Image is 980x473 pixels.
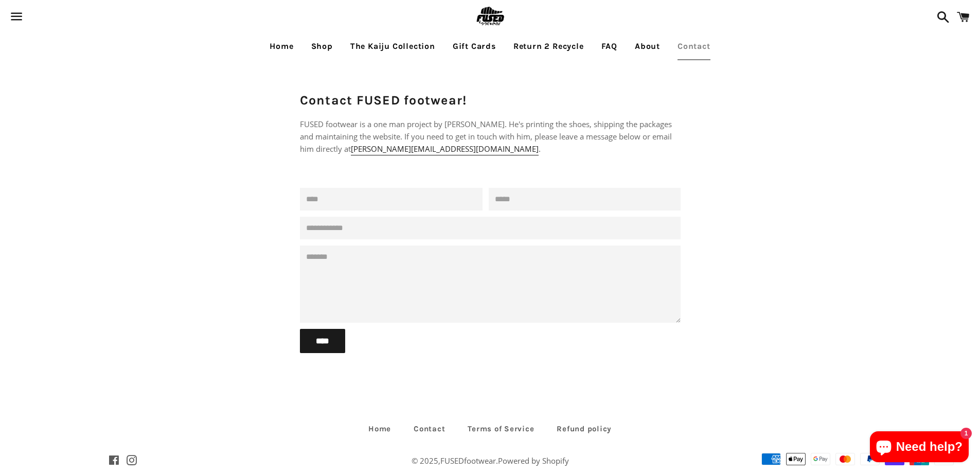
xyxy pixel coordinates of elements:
[445,33,504,59] a: Gift Cards
[300,118,681,155] p: FUSED footwear is a one man project by [PERSON_NAME]. He's printing the shoes, shipping the packa...
[506,33,592,59] a: Return 2 Recycle
[343,33,443,59] a: The Kaiju Collection
[304,33,341,59] a: Shop
[546,421,622,437] a: Refund policy
[498,456,569,466] a: Powered by Shopify
[440,456,496,466] a: FUSEDfootwear
[670,33,718,59] a: Contact
[627,33,668,59] a: About
[412,456,569,466] span: © 2025, .
[594,33,625,59] a: FAQ
[403,421,455,437] a: Contact
[262,33,301,59] a: Home
[867,431,972,465] inbox-online-store-chat: Shopify online store chat
[351,144,539,155] a: [PERSON_NAME][EMAIL_ADDRESS][DOMAIN_NAME]
[457,421,544,437] a: Terms of Service
[358,421,401,437] a: Home
[300,91,681,109] h1: Contact FUSED footwear!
